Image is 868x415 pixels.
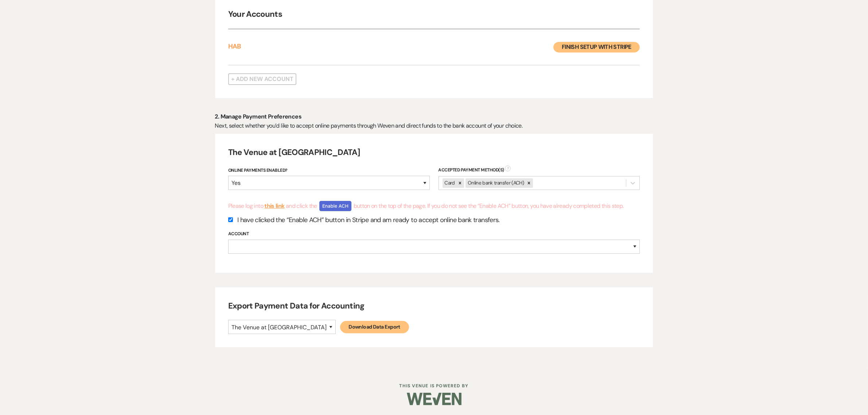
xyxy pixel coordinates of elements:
h3: 2. Manage Payment Preferences [215,113,653,121]
span: Please log into [228,202,624,210]
h4: Export Payment Data for Accounting [228,300,640,312]
p: and click the button on the top of the page. If you do not see the “Enable ACH” button, you have ... [286,202,624,210]
p: Next, select whether you’d like to accept online payments through Weven and direct funds to the b... [215,121,653,131]
a: Download Data Export [340,321,409,333]
img: Stripe Enable ACH Button [317,199,354,214]
button: + Add New Account [228,73,296,85]
div: Card [443,178,456,188]
div: Online bank transfer (ACH) [466,178,525,188]
button: Finish Setup with Stripe [553,42,640,53]
label: Online Payments Enabled? [228,167,430,175]
h4: Your Accounts [228,9,640,20]
span: ? [505,166,511,171]
a: HAB [228,42,241,51]
h4: The Venue at [GEOGRAPHIC_DATA] [228,147,640,158]
a: this link [264,202,284,210]
label: I have clicked the “Enable ACH” button in Stripe and am ready to accept online bank transfers. [228,214,640,226]
img: Weven Logo [407,386,462,412]
input: I have clicked the “Enable ACH” button in Stripe and am ready to accept online bank transfers. [228,217,233,222]
div: Accepted Payment Method(s) [439,167,640,173]
label: Account [228,230,640,238]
